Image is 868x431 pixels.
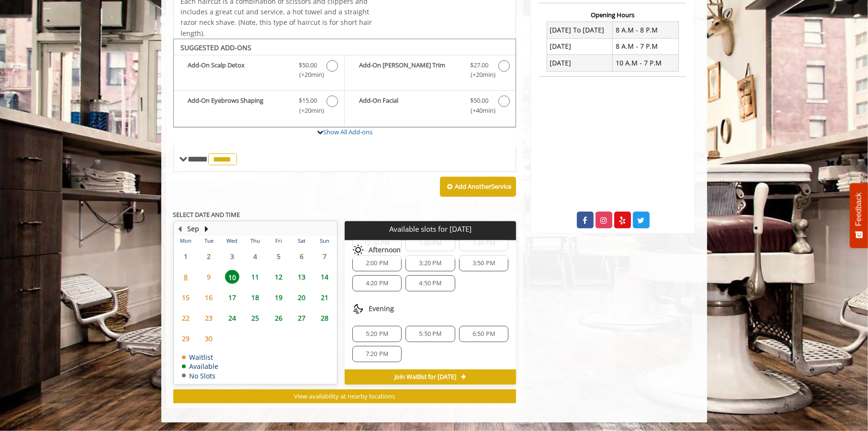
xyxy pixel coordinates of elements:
b: SUGGESTED ADD-ONS [181,43,252,52]
span: 27 [294,311,309,325]
span: Evening [369,305,394,312]
span: Afternoon [369,246,401,254]
span: 5:50 PM [419,330,441,338]
span: (+20min ) [293,106,322,116]
b: Add Another Service [455,182,511,191]
td: Select day14 [313,267,337,287]
span: 9 [202,270,216,284]
span: 4:20 PM [366,280,388,287]
button: Next Month [203,224,211,234]
span: View availability at nearby locations [294,392,395,400]
span: 3:20 PM [419,259,441,267]
th: Wed [220,236,243,246]
td: Select day13 [290,267,313,287]
td: [DATE] To [DATE] [547,22,613,38]
span: $50.00 [299,60,317,70]
b: Add-On Scalp Detox [188,60,289,80]
td: Select day25 [244,308,267,328]
td: Select day28 [313,308,337,328]
div: 5:50 PM [406,326,455,342]
td: Select day15 [174,287,197,308]
td: Select day22 [174,308,197,328]
th: Sun [313,236,337,246]
div: 3:50 PM [459,255,508,271]
span: 8 [179,270,193,284]
button: Previous Month [176,224,184,234]
td: Select day24 [220,308,243,328]
div: 7:20 PM [352,346,402,362]
span: 4:50 PM [419,280,441,287]
th: Sat [290,236,313,246]
label: Add-On Beard Trim [349,60,511,83]
span: 23 [202,311,216,325]
span: (+20min ) [293,70,322,80]
div: 4:50 PM [406,275,455,291]
span: 14 [318,270,332,284]
span: 19 [271,291,286,304]
th: Fri [267,236,290,246]
button: Sep [187,224,199,234]
label: Add-On Eyebrows Shaping [179,96,339,118]
td: [DATE] [547,38,613,54]
td: 10 A.M - 7 P.M [613,55,679,71]
span: 11 [248,270,262,284]
td: [DATE] [547,55,613,71]
td: Waitlist [182,354,219,361]
span: 7:20 PM [366,350,388,358]
button: Add AnotherService [440,177,516,197]
td: Select day19 [267,287,290,308]
span: 26 [271,311,286,325]
td: Select day17 [220,287,243,308]
label: Add-On Facial [349,96,511,118]
label: Add-On Scalp Detox [179,60,339,83]
td: Select day8 [174,267,197,287]
span: 20 [294,291,309,304]
span: 12 [271,270,286,284]
b: Add-On Eyebrows Shaping [188,96,289,116]
td: Select day9 [197,267,220,287]
span: (+40min ) [465,106,493,116]
span: 22 [179,311,193,325]
td: Select day27 [290,308,313,328]
td: Select day23 [197,308,220,328]
th: Mon [174,236,197,246]
td: Available [182,363,219,370]
span: 24 [225,311,239,325]
span: 29 [179,332,193,345]
span: 5:20 PM [366,330,388,338]
div: 6:50 PM [459,326,508,342]
td: Select day10 [220,267,243,287]
td: No Slots [182,372,219,379]
th: Tue [197,236,220,246]
span: (+20min ) [465,70,493,80]
span: 17 [225,291,239,304]
span: 21 [318,291,332,304]
span: 6:50 PM [473,330,495,338]
td: Select day21 [313,287,337,308]
span: 16 [202,291,216,304]
div: 2:00 PM [352,255,402,271]
th: Thu [244,236,267,246]
td: 8 A.M - 8 P.M [613,22,679,38]
span: $15.00 [299,96,317,106]
td: Select day18 [244,287,267,308]
td: Select day30 [197,328,220,349]
div: The Made Man Haircut Add-onS [173,39,517,128]
span: $50.00 [470,96,488,106]
button: View availability at nearby locations [173,389,517,403]
span: 13 [294,270,309,284]
img: afternoon slots [352,244,364,256]
span: 10 [225,270,239,284]
b: Add-On Facial [359,96,461,116]
button: Feedback - Show survey [850,183,868,248]
td: Select day11 [244,267,267,287]
span: 25 [248,311,262,325]
td: 8 A.M - 7 P.M [613,38,679,54]
div: 4:20 PM [352,275,402,291]
span: 30 [202,332,216,345]
p: Available slots for [DATE] [349,225,512,233]
b: Add-On [PERSON_NAME] Trim [359,60,461,80]
div: 5:20 PM [352,326,402,342]
span: 15 [179,291,193,304]
span: 2:00 PM [366,259,388,267]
